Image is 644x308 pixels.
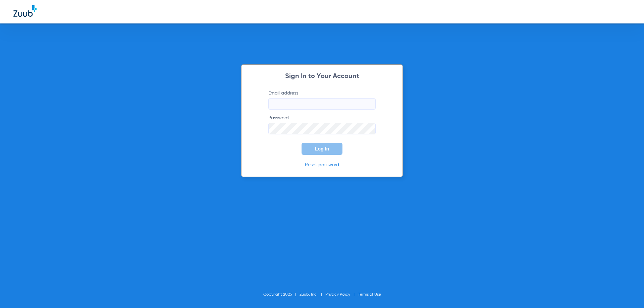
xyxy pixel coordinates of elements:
a: Terms of Use [358,293,381,297]
a: Reset password [305,163,339,167]
label: Password [268,115,376,134]
label: Email address [268,90,376,110]
input: Email address [268,98,376,110]
span: Log In [315,146,329,151]
button: Log In [302,143,342,155]
input: Password [268,123,376,134]
h2: Sign In to Your Account [258,73,386,80]
img: Zuub Logo [13,5,37,17]
li: Zuub, Inc. [300,291,325,298]
a: Privacy Policy [325,293,350,297]
li: Copyright 2025 [263,291,300,298]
